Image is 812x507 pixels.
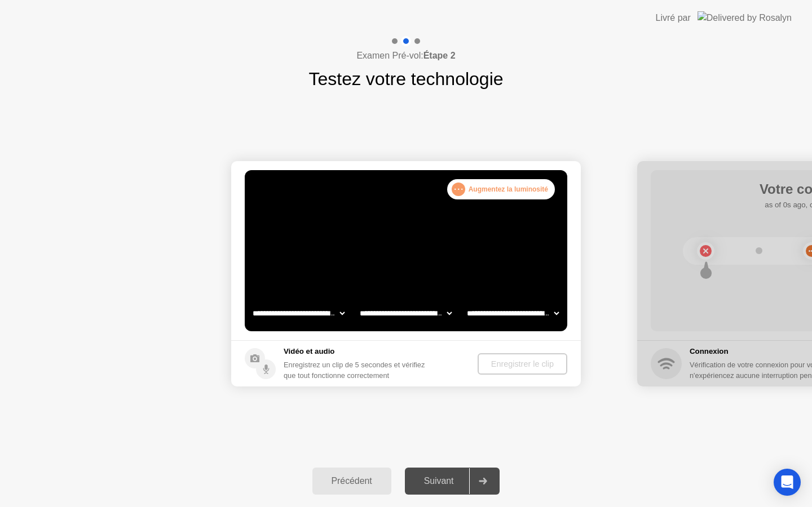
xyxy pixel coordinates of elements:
[408,476,470,486] div: Suivant
[356,49,455,63] h4: Examen Pré-vol:
[656,11,691,25] div: Livré par
[423,51,456,60] b: Étape 2
[452,183,465,196] div: . . .
[284,359,434,381] div: Enregistrez un clip de 5 secondes et vérifiez que tout fonctionne correctement
[284,346,434,357] h5: Vidéo et audio
[774,469,801,496] div: Open Intercom Messenger
[316,476,388,486] div: Précédent
[405,468,500,495] button: Suivant
[447,179,555,199] div: Augmentez la luminosité
[358,302,454,324] select: Available speakers
[465,302,561,324] select: Available microphones
[312,468,391,495] button: Précédent
[482,359,563,368] div: Enregistrer le clip
[250,302,347,324] select: Available cameras
[698,11,792,24] img: Delivered by Rosalyn
[478,353,567,375] button: Enregistrer le clip
[308,65,503,92] h1: Testez votre technologie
